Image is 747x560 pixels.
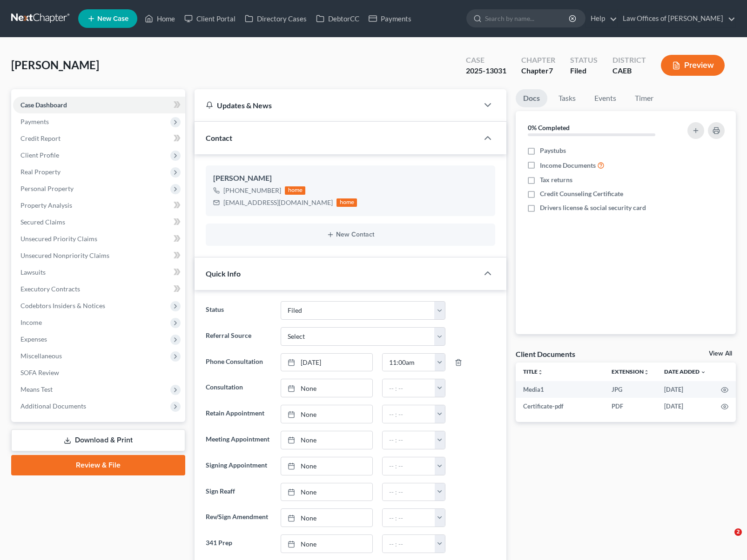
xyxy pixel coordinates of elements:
span: Unsecured Nonpriority Claims [20,251,109,259]
div: [PERSON_NAME] [213,173,488,184]
i: expand_more [700,369,706,375]
input: -- : -- [383,535,435,553]
div: Updates & News [206,100,467,110]
input: -- : -- [383,457,435,475]
div: 2025-13031 [466,66,506,76]
span: Property Analysis [20,201,72,209]
td: [DATE] [657,381,713,398]
span: Case Dashboard [20,101,67,109]
a: Law Offices of [PERSON_NAME] [618,10,735,27]
div: District [612,55,646,66]
label: Phone Consultation [201,353,276,372]
td: Certificate-pdf [516,398,604,415]
span: Credit Report [20,134,61,142]
span: Lawsuits [20,268,46,276]
span: SOFA Review [20,369,59,376]
span: Real Property [20,168,61,176]
a: [DATE] [281,354,372,371]
span: Quick Info [206,269,241,278]
a: Docs [516,89,547,107]
div: home [285,186,305,195]
button: New Contact [213,231,488,238]
div: Chapter [521,55,555,66]
i: unfold_more [538,369,543,375]
td: [DATE] [657,398,713,415]
a: None [281,457,372,475]
label: Signing Appointment [201,457,276,475]
a: Case Dashboard [13,97,185,113]
iframe: Intercom live chat [715,528,738,551]
label: Sign Reaff [201,483,276,501]
a: Review & File [11,455,185,475]
a: Credit Report [13,130,185,147]
a: Home [140,10,180,27]
a: Download & Print [11,429,185,451]
i: unfold_more [644,369,649,375]
a: Titleunfold_more [523,368,543,375]
input: Search by name... [485,10,570,27]
div: [EMAIL_ADDRESS][DOMAIN_NAME] [223,198,333,207]
span: Executory Contracts [20,285,80,293]
a: Directory Cases [240,10,311,27]
label: Referral Source [201,327,276,346]
a: Client Portal [180,10,240,27]
a: None [281,483,372,501]
a: Lawsuits [13,264,185,281]
a: View All [709,350,732,357]
div: Case [466,55,506,66]
label: 341 Prep [201,534,276,553]
a: Secured Claims [13,214,185,231]
span: 2 [734,528,742,536]
div: Client Documents [516,349,575,359]
a: Unsecured Priority Claims [13,231,185,247]
a: None [281,535,372,553]
input: -- : -- [383,509,435,527]
a: SOFA Review [13,364,185,381]
label: Rev/Sign Amendment [201,508,276,527]
a: Extensionunfold_more [612,368,649,375]
span: Drivers license & social security card [540,203,646,212]
label: Status [201,301,276,320]
input: -- : -- [383,379,435,397]
span: [PERSON_NAME] [11,58,99,72]
a: Help [586,10,617,27]
a: Tasks [551,89,583,107]
button: Preview [661,55,725,76]
div: Filed [570,66,598,76]
input: -- : -- [383,354,435,371]
a: Property Analysis [13,197,185,214]
span: Client Profile [20,151,59,159]
a: None [281,405,372,423]
a: None [281,509,372,527]
strong: 0% Completed [528,124,570,132]
span: Secured Claims [20,218,65,226]
div: home [336,198,357,207]
div: Chapter [521,66,555,76]
span: Income [20,318,42,326]
span: Means Test [20,385,53,393]
span: Personal Property [20,184,74,192]
input: -- : -- [383,431,435,449]
label: Consultation [201,379,276,397]
input: -- : -- [383,405,435,423]
td: Media1 [516,381,604,398]
span: Additional Documents [20,402,86,410]
span: Expenses [20,335,47,343]
span: Paystubs [540,146,566,155]
a: None [281,431,372,449]
a: Payments [364,10,416,27]
span: Unsecured Priority Claims [20,235,97,243]
label: Meeting Appointment [201,431,276,449]
span: Tax returns [540,175,572,184]
td: JPG [604,381,657,398]
a: Unsecured Nonpriority Claims [13,247,185,264]
div: CAEB [612,66,646,76]
span: 7 [549,66,553,75]
label: Retain Appointment [201,405,276,423]
a: Events [587,89,624,107]
a: DebtorCC [311,10,364,27]
span: Miscellaneous [20,352,62,360]
span: New Case [97,15,128,22]
div: Status [570,55,598,66]
a: Executory Contracts [13,281,185,297]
